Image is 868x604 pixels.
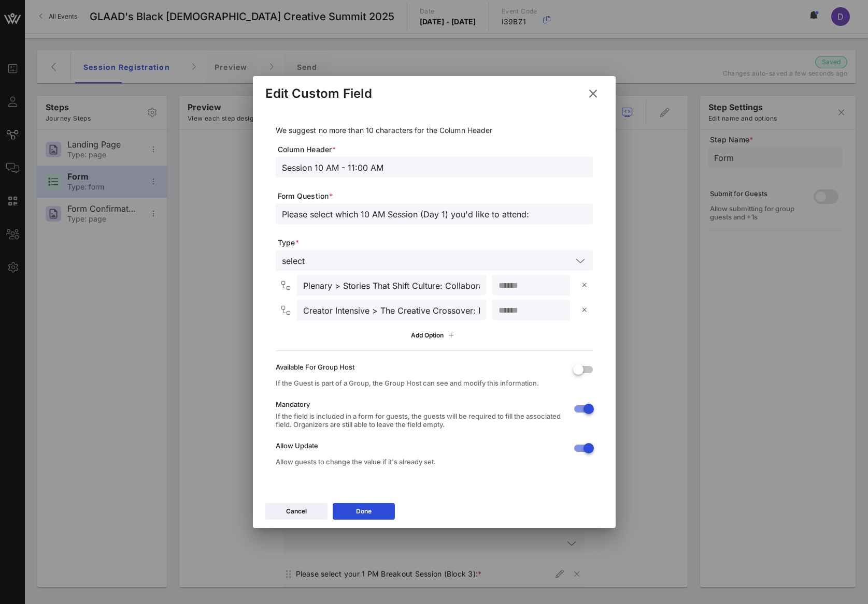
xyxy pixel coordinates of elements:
div: Cancel [286,506,307,517]
span: Type [278,238,593,248]
button: Cancel [265,503,328,520]
div: select [276,250,593,271]
button: Add Option [405,327,463,344]
div: Allow Update [276,441,565,450]
input: Option #1 [303,278,480,292]
div: Edit Custom Field [265,86,372,101]
span: Form Question [278,191,593,201]
div: If the field is included in a form for guests, the guests will be required to fill the associated... [276,412,565,429]
p: We suggest no more than 10 characters for the Column Header [276,125,593,136]
div: Allow guests to change the value if it's already set. [276,458,565,466]
div: Done [356,506,372,517]
span: Column Header [278,144,593,155]
div: If the Guest is part of a Group, the Group Host can see and modify this information. [276,379,565,387]
button: Done [333,503,395,520]
div: Available For Group Host [276,363,565,371]
div: select [282,256,305,266]
input: Option #2 [303,303,480,317]
div: Mandatory [276,400,565,408]
div: Add Option [411,330,457,341]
